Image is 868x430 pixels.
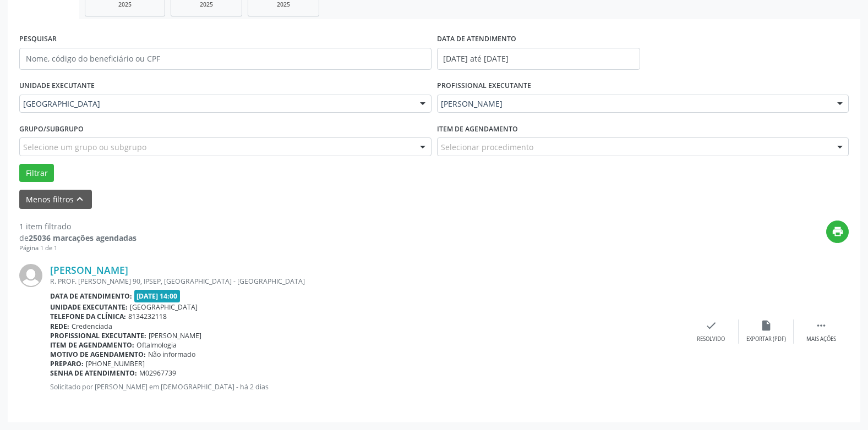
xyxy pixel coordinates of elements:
[806,335,836,343] div: Mais ações
[19,164,54,183] button: Filtrar
[50,350,146,359] b: Motivo de agendamento:
[19,120,84,137] label: Grupo/Subgrupo
[134,290,181,302] span: [DATE] 14:00
[128,312,167,321] span: 8134232118
[437,120,518,137] label: Item de agendamento
[148,350,195,359] span: Não informado
[179,1,234,9] div: 2025
[50,368,137,378] b: Senha de atendimento:
[437,31,516,48] label: DATA DE ATENDIMENTO
[441,98,827,109] span: [PERSON_NAME]
[50,359,84,368] b: Preparo:
[19,220,137,232] div: 1 item filtrado
[50,340,134,350] b: Item de agendamento:
[19,78,95,95] label: UNIDADE EXECUTANTE
[437,48,640,70] input: Selecione um intervalo
[29,233,137,243] strong: 25036 marcações agendadas
[74,193,86,205] i: keyboard_arrow_up
[50,312,126,321] b: Telefone da clínica:
[19,244,137,253] div: Página 1 de 1
[50,264,128,276] a: [PERSON_NAME]
[50,322,69,331] b: Rede:
[50,291,132,301] b: Data de atendimento:
[746,335,786,343] div: Exportar (PDF)
[760,319,772,332] i: insert_drive_file
[256,1,311,9] div: 2025
[815,319,827,332] i: 
[86,359,145,368] span: [PHONE_NUMBER]
[50,302,128,312] b: Unidade executante:
[23,98,409,109] span: [GEOGRAPHIC_DATA]
[697,335,725,343] div: Resolvido
[826,220,849,243] button: print
[19,48,432,70] input: Nome, código do beneficiário ou CPF
[705,319,717,332] i: check
[93,1,157,9] div: 2025
[130,302,198,312] span: [GEOGRAPHIC_DATA]
[50,277,684,286] div: R. PROF. [PERSON_NAME] 90, IPSEP, [GEOGRAPHIC_DATA] - [GEOGRAPHIC_DATA]
[149,331,201,340] span: [PERSON_NAME]
[72,322,112,331] span: Credenciada
[23,141,146,153] span: Selecione um grupo ou subgrupo
[441,141,533,153] span: Selecionar procedimento
[139,368,176,378] span: M02967739
[50,331,146,340] b: Profissional executante:
[19,190,92,209] button: Menos filtroskeyboard_arrow_up
[19,264,42,287] img: img
[137,340,177,350] span: Oftalmologia
[437,78,531,95] label: PROFISSIONAL EXECUTANTE
[832,225,844,238] i: print
[19,31,57,48] label: PESQUISAR
[50,382,684,392] p: Solicitado por [PERSON_NAME] em [DEMOGRAPHIC_DATA] - há 2 dias
[19,232,137,244] div: de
